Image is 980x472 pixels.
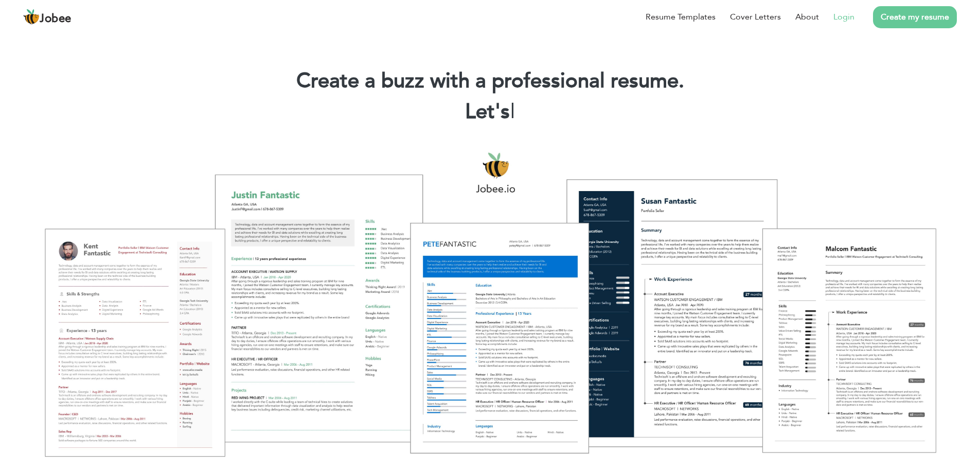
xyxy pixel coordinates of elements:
[15,99,965,125] h2: Let's
[15,68,965,95] h1: Create a buzz with a professional resume.
[646,11,716,23] a: Resume Templates
[40,13,72,25] span: Jobee
[23,9,40,25] img: jobee.io
[510,98,515,126] span: |
[833,11,854,23] a: Login
[795,11,819,23] a: About
[730,11,781,23] a: Cover Letters
[873,6,957,28] a: Create my resume
[23,9,72,25] a: Jobee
